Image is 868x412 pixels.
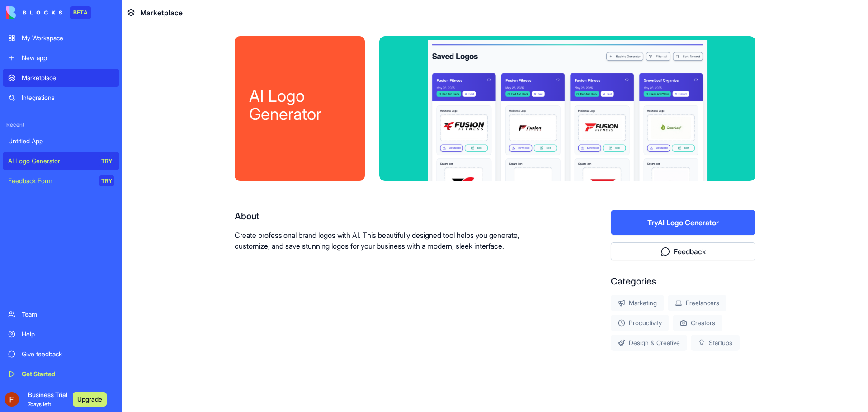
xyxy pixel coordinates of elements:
a: Help [3,325,119,343]
div: Productivity [611,315,669,331]
div: BETA [70,6,91,19]
a: Give feedback [3,345,119,363]
div: TRY [99,175,114,186]
div: Creators [673,315,722,331]
button: Upgrade [73,392,107,407]
div: New app [22,53,114,62]
div: AI Logo Generator [249,87,350,123]
a: Integrations [3,89,119,107]
span: Marketplace [140,7,183,18]
div: Team [22,310,114,319]
span: 7 days left [28,401,51,407]
div: About [235,210,553,223]
div: Untitled App [8,137,114,146]
p: Create professional brand logos with AI. This beautifully designed tool helps you generate, custo... [235,230,553,251]
button: Feedback [611,242,755,260]
div: Get Started [22,369,114,379]
a: Team [3,305,119,323]
button: TryAI Logo Generator [611,210,755,235]
div: Help [22,330,114,339]
div: Marketplace [22,73,114,82]
div: Marketing [611,295,664,311]
a: Feedback FormTRY [3,172,119,190]
div: Feedback Form [8,176,93,185]
div: My Workspace [22,33,114,43]
a: My Workspace [3,29,119,47]
div: AI Logo Generator [8,156,93,166]
img: logo [6,6,62,19]
a: BETA [6,6,91,19]
a: AI Logo GeneratorTRY [3,152,119,170]
span: Recent [3,121,119,128]
a: Untitled App [3,132,119,150]
div: Design & Creative [611,335,687,351]
div: Give feedback [22,350,114,359]
span: Business Trial [28,390,67,408]
a: Marketplace [3,69,119,87]
div: TRY [99,156,114,166]
div: Freelancers [668,295,726,311]
div: Categories [611,275,755,288]
img: ACg8ocKtAtPIbjYaxJex0BpEGzFfZ0V2iGoMPzrgDtBwIeCpstntbrA=s96-c [5,392,19,407]
div: Startups [691,335,740,351]
div: Integrations [22,93,114,102]
a: Get Started [3,365,119,383]
a: New app [3,49,119,67]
